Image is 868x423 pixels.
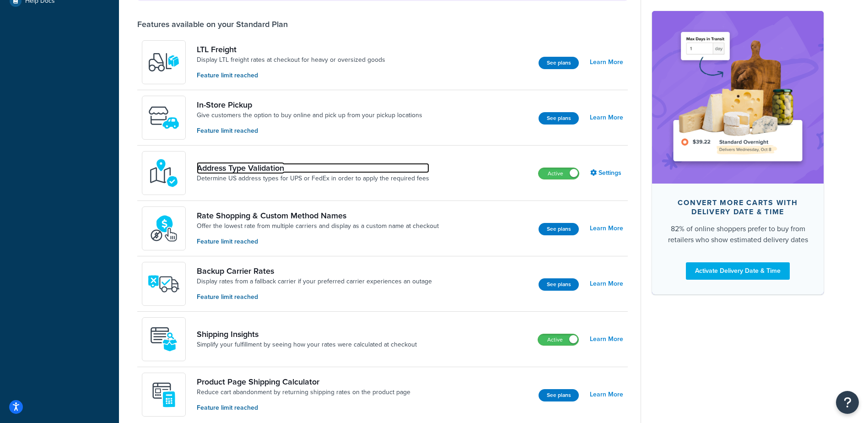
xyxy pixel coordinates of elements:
a: Learn More [590,56,623,69]
button: See plans [539,112,579,125]
img: icon-duo-feat-rate-shopping-ecdd8bed.png [148,212,180,244]
a: Address Type Validation [197,163,429,173]
p: Feature limit reached [197,403,410,413]
a: Settings [590,167,623,179]
a: Product Page Shipping Calculator [197,377,410,387]
img: feature-image-ddt-36eae7f7280da8017bfb280eaccd9c446f90b1fe08728e4019434db127062ab4.png [666,25,810,169]
p: Feature limit reached [197,126,422,136]
a: Reduce cart abandonment by returning shipping rates on the product page [197,388,410,397]
a: Learn More [590,388,623,401]
div: Features available on your Standard Plan [137,19,288,29]
div: 82% of online shoppers prefer to buy from retailers who show estimated delivery dates [667,223,809,245]
p: Feature limit reached [197,292,432,302]
a: Give customers the option to buy online and pick up from your pickup locations [197,111,422,120]
img: +D8d0cXZM7VpdAAAAAElFTkSuQmCC [148,379,180,411]
a: Simplify your fulfillment by seeing how your rates were calculated at checkout [197,340,417,349]
a: Shipping Insights [197,329,417,339]
a: Learn More [590,333,623,346]
label: Active [538,334,578,345]
a: Learn More [590,111,623,124]
a: Display rates from a fallback carrier if your preferred carrier experiences an outage [197,277,432,286]
img: Acw9rhKYsOEjAAAAAElFTkSuQmCC [148,323,180,355]
a: Determine US address types for UPS or FedEx in order to apply the required fees [197,174,429,183]
label: Active [539,168,579,179]
div: Convert more carts with delivery date & time [667,198,809,216]
a: Backup Carrier Rates [197,266,432,276]
a: Activate Delivery Date & Time [686,262,790,279]
p: Feature limit reached [197,237,439,247]
button: Open Resource Center [836,391,859,414]
a: Offer the lowest rate from multiple carriers and display as a custom name at checkout [197,222,439,231]
a: Display LTL freight rates at checkout for heavy or oversized goods [197,55,385,65]
button: See plans [539,278,579,291]
img: y79ZsPf0fXUFUhFXDzUgf+ktZg5F2+ohG75+v3d2s1D9TjoU8PiyCIluIjV41seZevKCRuEjTPPOKHJsQcmKCXGdfprl3L4q7... [148,46,180,78]
a: Rate Shopping & Custom Method Names [197,211,439,221]
img: icon-duo-feat-backup-carrier-4420b188.png [148,268,180,300]
button: See plans [539,57,579,69]
p: Feature limit reached [197,70,385,81]
button: See plans [539,223,579,235]
img: wfgcfpwTIucLEAAAAASUVORK5CYII= [148,102,180,134]
a: LTL Freight [197,44,385,54]
button: See plans [539,389,579,401]
a: Learn More [590,222,623,235]
img: kIG8fy0lQAAAABJRU5ErkJggg== [148,157,180,189]
a: In-Store Pickup [197,100,422,110]
a: Learn More [590,277,623,290]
